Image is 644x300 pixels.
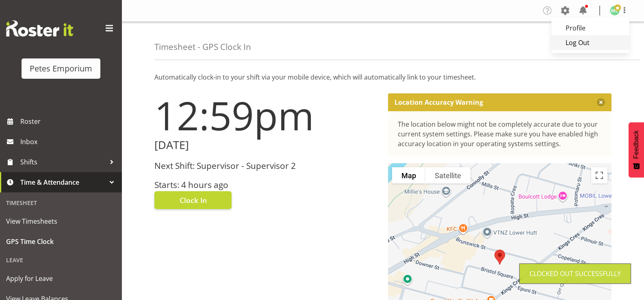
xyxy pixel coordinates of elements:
span: Clock In [180,195,207,205]
span: Shifts [20,156,106,168]
a: Apply for Leave [2,268,120,289]
button: Feedback - Show survey [629,122,644,177]
div: Leave [2,252,120,268]
span: Time & Attendance [20,176,106,188]
div: The location below might not be completely accurate due to your current system settings. Please m... [398,119,602,149]
a: Profile [551,21,629,35]
span: GPS Time Clock [6,235,116,248]
p: Location Accuracy Warning [395,98,483,106]
button: Show street map [392,167,425,183]
a: GPS Time Clock [2,231,120,252]
button: Close message [597,98,605,106]
button: Show satellite imagery [425,167,471,183]
button: Toggle fullscreen view [591,167,607,183]
img: melissa-cowen2635.jpg [610,6,620,15]
button: Clock In [154,191,232,209]
p: Automatically clock-in to your shift via your mobile device, which will automatically link to you... [154,72,611,82]
span: Inbox [20,136,118,148]
a: Log Out [551,35,629,50]
h2: [DATE] [154,139,378,151]
span: Feedback [633,130,640,159]
div: Petes Emporium [30,63,92,75]
img: Rosterit website logo [6,20,73,37]
span: Roster [20,115,118,127]
div: Clocked out Successfully [529,269,621,278]
h3: Next Shift: Supervisor - Supervisor 2 [154,161,378,171]
h1: 12:59pm [154,93,378,137]
h3: Starts: 4 hours ago [154,180,378,190]
span: Apply for Leave [6,272,116,285]
span: View Timesheets [6,215,116,227]
a: View Timesheets [2,211,120,231]
div: Timesheet [2,194,120,211]
h4: Timesheet - GPS Clock In [154,42,251,52]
